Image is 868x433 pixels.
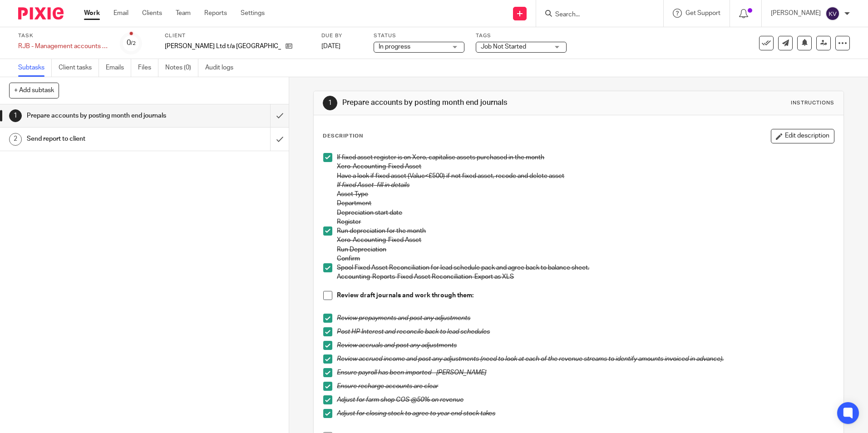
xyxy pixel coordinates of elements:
[138,59,158,77] a: Files
[204,9,227,18] a: Reports
[337,383,438,389] em: Ensure recharge accounts are clear
[84,9,100,18] a: Work
[476,32,567,39] label: Tags
[337,356,724,362] em: Review accrued income and post any adjustments (need to look at each of the revenue streams to id...
[337,245,833,254] p: Run Depreciation
[176,9,191,18] a: Team
[337,263,833,272] p: Spool Fixed Asset Reconciliation for lead schedule pack and agree back to balance sheet.
[342,98,598,108] h1: Prepare accounts by posting month end journals
[686,10,720,16] span: Get Support
[59,59,99,77] a: Client tasks
[106,59,131,77] a: Emails
[9,133,22,146] div: 2
[18,32,109,39] label: Task
[337,153,833,162] p: If fixed asset register is on Xero, capitalise assets purchased in the month
[337,208,833,217] p: Depreciation start date
[337,182,409,188] em: If fixed Asset- fill in details
[241,9,265,18] a: Settings
[337,410,495,417] em: Adjust for closing stock to agree to year end stock takes
[379,44,410,50] span: In progress
[18,42,109,51] div: RJB - Management accounts - Monthly (20th)
[337,315,470,321] em: Review prepayments and post any adjustments
[27,109,183,123] h1: Prepare accounts by posting month end journals
[337,236,833,245] p: Xero-Accounting-Fixed Asset
[18,7,64,20] img: Pixie
[337,272,833,281] p: Accounting-Reports-Fixed Asset Reconciliation-Export as XLS
[337,190,833,199] p: Asset Type
[337,292,473,299] strong: Review draft journals and work through them:
[323,96,337,110] div: 1
[142,9,162,18] a: Clients
[18,59,52,77] a: Subtasks
[321,43,340,49] span: [DATE]
[127,38,136,48] div: 0
[323,133,363,140] p: Description
[337,329,490,335] em: Post HP Interest and reconcile back to lead schedules
[337,397,464,403] em: Adjust for farm shop COS @50% on revenue
[131,41,136,46] small: /2
[825,6,840,21] img: svg%3E
[165,32,310,39] label: Client
[9,83,59,98] button: + Add subtask
[554,11,636,19] input: Search
[337,217,833,226] p: Register
[337,172,833,181] p: Have a look if fixed asset (Value<£500) if not fixed asset, recode and delete asset
[321,32,362,39] label: Due by
[165,42,281,51] p: [PERSON_NAME] Ltd t/a [GEOGRAPHIC_DATA]
[113,9,128,18] a: Email
[9,109,22,122] div: 1
[481,44,526,50] span: Job Not Started
[771,129,834,143] button: Edit description
[165,59,198,77] a: Notes (0)
[337,226,833,236] p: Run depreciation for the month
[337,342,457,349] em: Review accruals and post any adjustments
[374,32,464,39] label: Status
[337,162,833,171] p: Xero-Accounting-Fixed Asset
[337,369,486,376] em: Ensure payroll has been imported - [PERSON_NAME]
[771,9,821,18] p: [PERSON_NAME]
[205,59,240,77] a: Audit logs
[337,254,833,263] p: Confirm
[337,199,833,208] p: Department
[27,132,183,146] h1: Send report to client
[791,99,834,107] div: Instructions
